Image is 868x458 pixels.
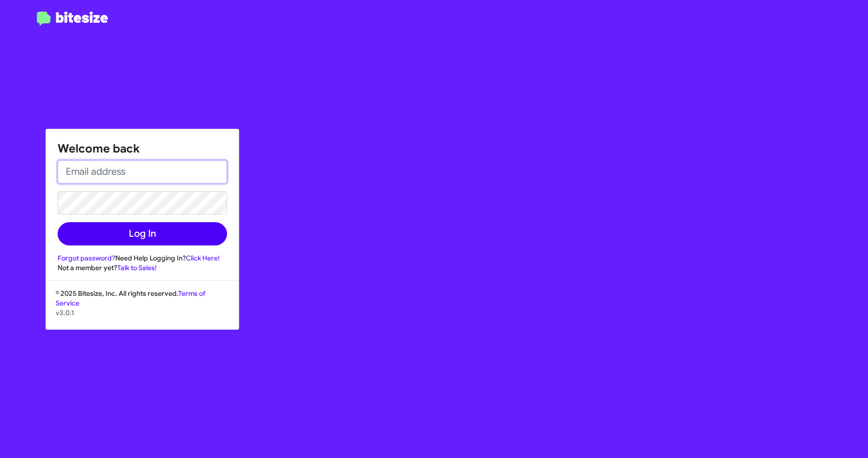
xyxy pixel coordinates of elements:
[186,254,220,262] a: Click Here!
[58,254,115,262] a: Forgot password?
[58,160,227,183] input: Email address
[56,308,229,318] p: v3.0.1
[58,253,227,263] div: Need Help Logging In?
[56,289,205,307] a: Terms of Service
[46,289,239,329] div: © 2025 Bitesize, Inc. All rights reserved.
[58,263,227,273] div: Not a member yet?
[58,141,227,156] h1: Welcome back
[117,263,157,272] a: Talk to Sales!
[58,222,227,245] button: Log In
